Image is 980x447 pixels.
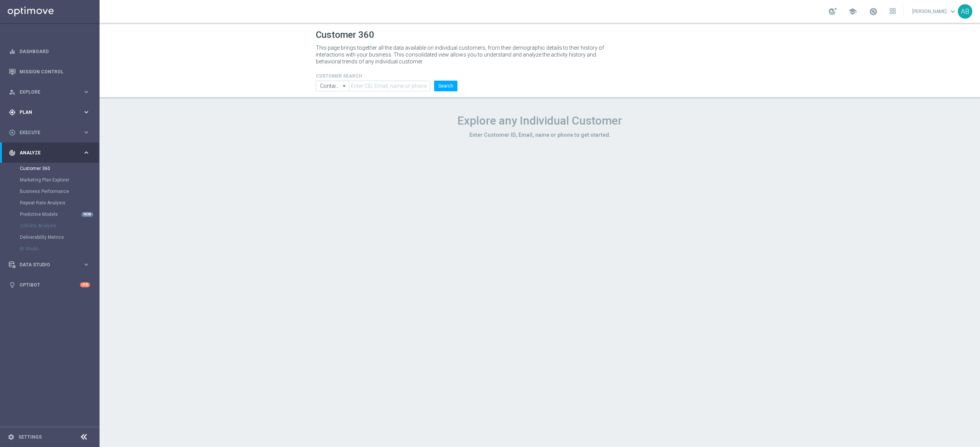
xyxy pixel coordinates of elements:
i: play_circle_outline [9,129,16,136]
button: gps_fixed Plan keyboard_arrow_right [8,109,90,115]
a: Mission Control [20,62,90,82]
button: track_changes Analyze keyboard_arrow_right [8,150,90,156]
i: track_changes [9,149,16,156]
span: Explore [20,90,83,94]
button: play_circle_outline Execute keyboard_arrow_right [8,130,90,136]
div: Plan [9,109,83,116]
button: person_search Explore keyboard_arrow_right [8,89,90,95]
span: keyboard_arrow_down [949,7,957,16]
div: Execute [9,129,83,136]
div: Repeat Rate Analysis [20,197,99,209]
div: Predictive Models [20,209,99,220]
div: Cohorts Analysis [20,220,99,232]
div: NEW [81,212,93,217]
i: keyboard_arrow_right [83,149,90,156]
button: equalizer Dashboard [8,49,90,55]
i: keyboard_arrow_right [83,109,90,116]
i: gps_fixed [9,109,16,116]
i: keyboard_arrow_right [83,261,90,268]
i: equalizer [9,48,16,55]
button: lightbulb Optibot +10 [8,282,90,288]
div: Mission Control [9,62,90,82]
div: Business Performance [20,186,99,197]
a: Dashboard [20,41,90,62]
i: keyboard_arrow_right [83,88,90,96]
a: Predictive Models [20,211,80,217]
h1: Explore any Individual Customer [316,114,764,128]
div: Customer 360 [20,163,99,174]
button: Search [434,81,457,91]
span: Analyze [20,151,83,155]
i: lightbulb [9,282,16,288]
input: Contains [316,81,349,91]
button: Mission Control [8,69,90,75]
i: keyboard_arrow_right [83,129,90,136]
i: arrow_drop_down [341,81,348,91]
a: [PERSON_NAME]keyboard_arrow_down [911,6,958,17]
a: Marketing Plan Explorer [20,177,80,183]
a: Optibot [20,275,80,295]
h3: Enter Customer ID, Email, name or phone to get started. [316,131,764,138]
a: Customer 360 [20,165,80,172]
span: Execute [20,130,83,135]
span: Data Studio [20,262,83,267]
div: Explore [9,89,83,96]
a: Deliverability Metrics [20,234,80,240]
div: Optibot [9,275,90,295]
i: person_search [9,89,16,96]
a: Business Performance [20,188,80,194]
div: Marketing Plan Explorer [20,174,99,186]
div: +10 [80,282,90,287]
a: Settings [18,435,42,439]
div: Data Studio [9,261,83,268]
p: This page brings together all the data available on individual customers, from their demographic ... [316,44,611,65]
span: Plan [20,110,83,115]
div: AB [958,4,972,19]
h4: CUSTOMER SEARCH [316,73,457,79]
h1: Customer 360 [316,29,764,40]
div: Dashboard [9,41,90,62]
a: Repeat Rate Analysis [20,200,80,206]
div: Deliverability Metrics [20,232,99,243]
span: school [848,7,857,16]
input: Enter CID, Email, name or phone [349,81,430,91]
div: Analyze [9,149,83,156]
button: Data Studio keyboard_arrow_right [8,262,90,268]
div: BI Studio [20,243,99,254]
i: settings [8,434,15,441]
